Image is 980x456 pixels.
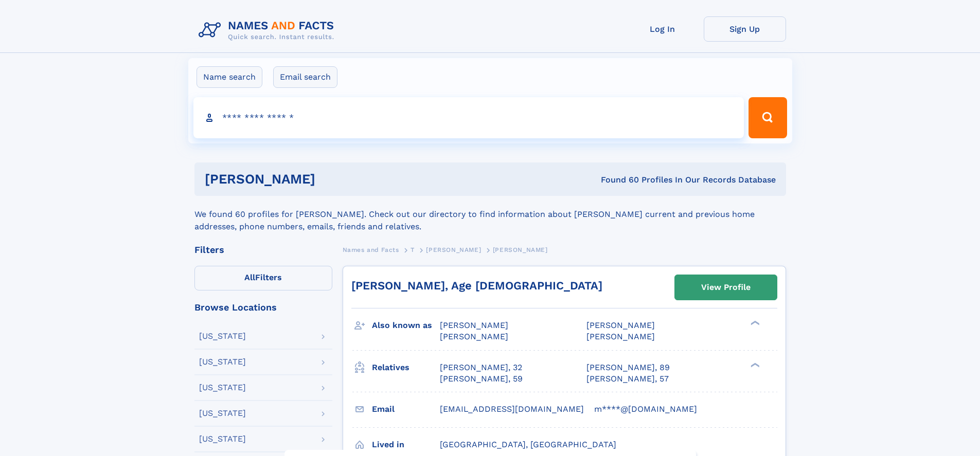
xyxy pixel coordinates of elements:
[458,174,776,186] div: Found 60 Profiles In Our Records Database
[199,409,246,417] div: [US_STATE]
[194,196,786,233] div: We found 60 profiles for [PERSON_NAME]. Check out our directory to find information about [PERSON...
[440,440,616,449] span: [GEOGRAPHIC_DATA], [GEOGRAPHIC_DATA]
[586,362,670,373] a: [PERSON_NAME], 89
[372,359,440,376] h3: Relatives
[749,97,787,138] button: Search Button
[372,436,440,453] h3: Lived in
[343,243,399,256] a: Names and Facts
[199,435,246,443] div: [US_STATE]
[748,361,760,368] div: ❯
[621,16,704,42] a: Log In
[194,266,332,290] label: Filters
[440,362,522,373] a: [PERSON_NAME], 32
[701,276,751,299] div: View Profile
[199,358,246,366] div: [US_STATE]
[194,303,332,312] div: Browse Locations
[586,332,655,341] span: [PERSON_NAME]
[372,400,440,418] h3: Email
[372,317,440,334] h3: Also known as
[244,272,255,282] span: All
[440,373,523,385] a: [PERSON_NAME], 59
[426,246,481,253] span: [PERSON_NAME]
[199,332,246,340] div: [US_STATE]
[193,97,744,138] input: search input
[205,173,458,186] h1: [PERSON_NAME]
[273,66,337,88] label: Email search
[351,279,602,292] a: [PERSON_NAME], Age [DEMOGRAPHIC_DATA]
[440,404,584,414] span: [EMAIL_ADDRESS][DOMAIN_NAME]
[748,320,760,326] div: ❯
[586,373,669,385] a: [PERSON_NAME], 57
[411,246,415,253] span: T
[493,246,548,253] span: [PERSON_NAME]
[194,245,332,254] div: Filters
[675,275,777,300] a: View Profile
[440,332,508,341] span: [PERSON_NAME]
[197,66,262,88] label: Name search
[704,16,786,42] a: Sign Up
[411,243,415,256] a: T
[440,320,508,330] span: [PERSON_NAME]
[199,384,246,392] div: [US_STATE]
[194,16,343,44] img: Logo Names and Facts
[586,320,655,330] span: [PERSON_NAME]
[426,243,481,256] a: [PERSON_NAME]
